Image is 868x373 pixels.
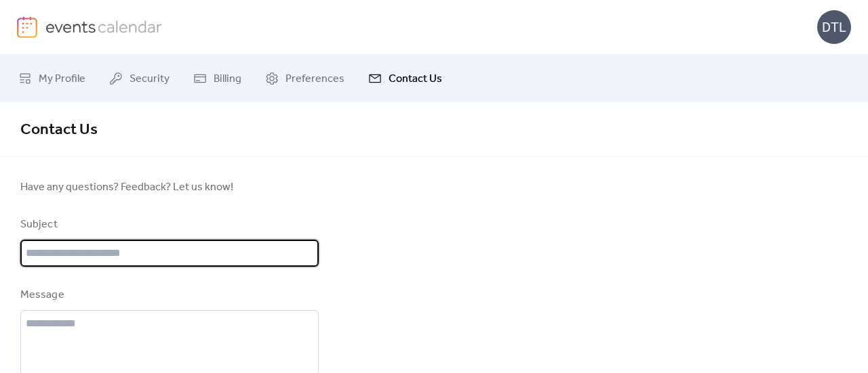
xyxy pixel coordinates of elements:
[358,60,452,97] a: Contact Us
[285,71,344,87] span: Preferences
[817,10,851,44] div: DTL
[255,60,355,97] a: Preferences
[45,16,163,37] img: logo-type
[130,71,170,87] span: Security
[8,60,96,97] a: My Profile
[20,217,316,233] div: Subject
[20,179,319,196] span: Have any questions? Feedback? Let us know!
[39,71,85,87] span: My Profile
[214,71,241,87] span: Billing
[99,60,180,97] a: Security
[20,287,316,303] div: Message
[17,16,37,38] img: logo
[20,115,98,145] span: Contact Us
[389,71,442,87] span: Contact Us
[183,60,252,97] a: Billing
